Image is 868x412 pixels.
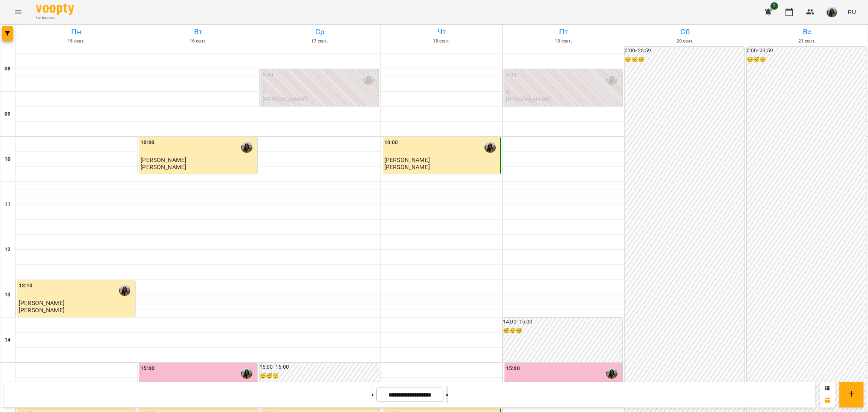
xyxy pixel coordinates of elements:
h6: 10 [5,155,11,163]
p: 0 [263,89,377,95]
h6: Вт [138,26,257,38]
h6: 😴😴😴 [625,56,744,64]
span: 2 [770,2,778,10]
img: Анна Рожнятовська [484,142,496,153]
h6: 0:00 - 23:59 [747,47,866,55]
img: cf3ea0a0c680b25cc987e5e4629d86f3.jpg [827,7,837,17]
p: [PERSON_NAME] [141,164,186,170]
label: 15:00 [141,365,154,373]
h6: 12 [5,246,11,254]
label: 13:10 [19,282,33,290]
h6: 19 сент. [504,38,623,45]
h6: 😴😴😴 [747,56,866,64]
h6: Пт [504,26,623,38]
h6: 09 [5,110,11,118]
button: Menu [9,3,27,21]
h6: Вс [747,26,866,38]
img: Анна Рожнятовська [606,74,617,85]
h6: 21 сент. [747,38,866,45]
p: [PERSON_NAME] [19,307,64,313]
h6: Чт [382,26,501,38]
label: 15:00 [506,365,520,373]
h6: 😴😴😴 [260,372,379,380]
h6: 😴😴😴 [503,327,622,335]
span: RU [848,8,856,16]
h6: 16 сент. [138,38,257,45]
h6: 17 сент. [260,38,379,45]
h6: 13 [5,291,11,299]
h6: 14 [5,336,11,344]
span: [PERSON_NAME] [19,299,64,307]
h6: Сб [625,26,744,38]
label: 8:30 [263,71,273,79]
p: [PERSON_NAME] [384,164,430,170]
h6: 18 сент. [382,38,501,45]
button: RU [845,5,859,19]
h6: 0:00 - 23:59 [625,47,744,55]
label: 10:00 [141,139,154,147]
span: [PERSON_NAME] [141,156,186,163]
h6: 14:00 - 15:00 [503,318,622,326]
p: [PERSON_NAME] [263,96,308,102]
span: [PERSON_NAME] [384,156,430,163]
span: For Business [36,15,74,20]
img: Анна Рожнятовська [606,368,617,379]
img: Анна Рожнятовська [241,142,252,153]
img: Анна Рожнятовська [241,368,252,379]
p: 0 [506,89,620,95]
h6: 20 сент. [625,38,744,45]
h6: 11 [5,200,11,209]
label: 10:00 [384,139,398,147]
img: Анна Рожнятовська [119,285,130,296]
p: [PERSON_NAME] [506,96,552,102]
h6: 15:00 - 16:00 [260,363,379,371]
h6: 08 [5,65,11,73]
h6: Пн [17,26,136,38]
img: Анна Рожнятовська [363,74,374,85]
label: 8:30 [506,71,517,79]
img: Voopty Logo [36,4,74,15]
h6: Ср [260,26,379,38]
h6: 15 сент. [17,38,136,45]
